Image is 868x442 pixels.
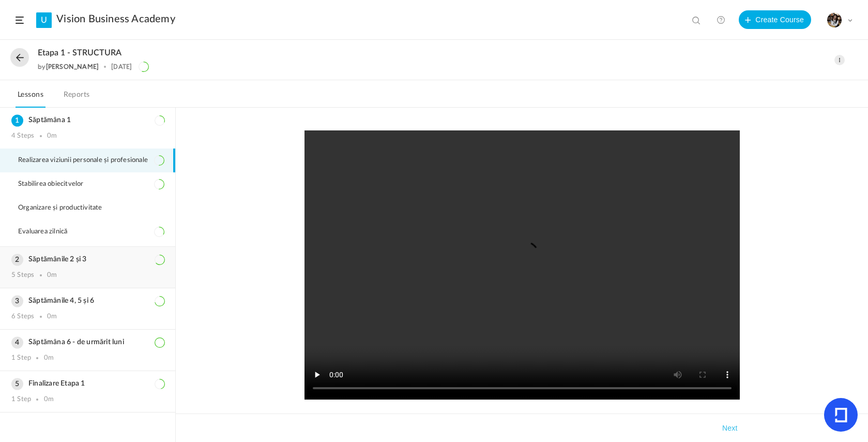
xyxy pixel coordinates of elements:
[11,313,34,321] div: 6 Steps
[44,354,54,362] div: 0m
[56,13,175,25] a: Vision Business Academy
[11,379,164,388] h3: Finalizare Etapa 1
[11,132,34,140] div: 4 Steps
[720,422,740,434] button: Next
[47,271,57,279] div: 0m
[38,48,121,58] span: Etapa 1 - STRUCTURA
[11,297,164,305] h3: Săptămânile 4, 5 și 6
[47,313,57,321] div: 0m
[47,132,57,140] div: 0m
[18,204,115,212] span: Organizare și productivitate
[11,255,164,264] h3: Săptămânile 2 și 3
[111,63,132,70] div: [DATE]
[11,271,34,279] div: 5 Steps
[739,10,811,29] button: Create Course
[11,338,164,347] h3: Săptămâna 6 - de urmărit luni
[16,88,45,108] a: Lessons
[44,395,54,404] div: 0m
[62,88,92,108] a: Reports
[827,13,842,27] img: tempimagehs7pti.png
[18,156,161,165] span: Realizarea viziunii personale și profesionale
[11,354,31,362] div: 1 Step
[46,63,99,70] a: [PERSON_NAME]
[11,116,164,125] h3: Săptămâna 1
[38,63,99,70] div: by
[18,228,80,236] span: Evaluarea zilnică
[11,395,31,404] div: 1 Step
[36,12,52,28] a: U
[18,180,97,188] span: Stabilirea obiecitvelor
